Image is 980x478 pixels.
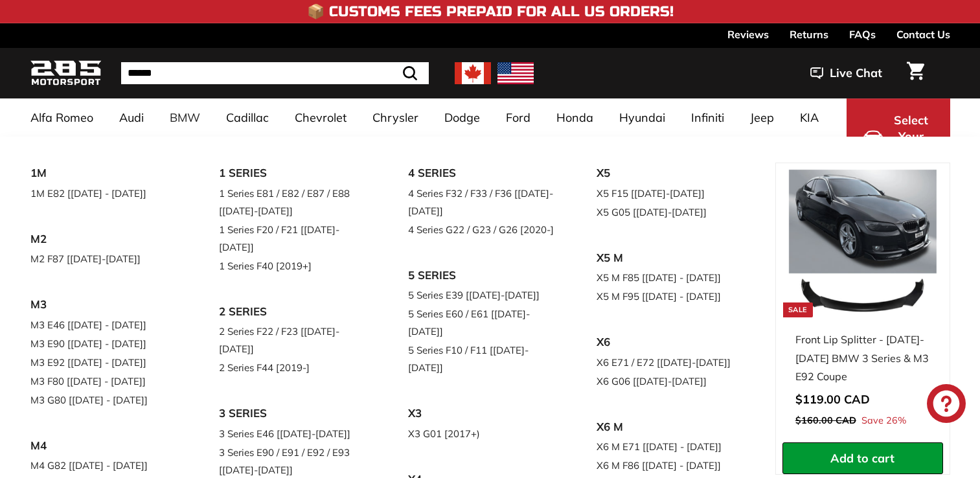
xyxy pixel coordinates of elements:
[359,98,431,137] a: Chrysler
[408,184,561,220] a: 4 Series F32 / F33 / F36 [[DATE]-[DATE]]
[597,268,749,287] a: X5 M F85 [[DATE] - [DATE]]
[30,334,183,353] a: M3 E90 [[DATE] - [DATE]]
[30,58,102,89] img: Logo_285_Motorsport_areodynamics_components
[431,98,493,137] a: Dodge
[830,65,882,82] span: Live Chat
[597,203,749,222] a: X5 G05 [[DATE]-[DATE]]
[795,330,930,386] div: Front Lip Splitter - [DATE]-[DATE] BMW 3 Series & M3 E92 Coupe
[543,98,606,137] a: Honda
[408,163,561,184] a: 4 SERIES
[307,4,674,19] h4: 📦 Customs Fees Prepaid for All US Orders!
[219,163,372,184] a: 1 SERIES
[793,57,899,89] button: Live Chat
[849,23,876,45] a: FAQs
[30,391,183,409] a: M3 G80 [[DATE] - [DATE]]
[219,256,372,275] a: 1 Series F40 [2019+]
[30,249,183,268] a: M2 F87 [[DATE]-[DATE]]
[219,424,372,443] a: 3 Series E46 [[DATE]-[DATE]]
[606,98,678,137] a: Hyundai
[597,456,749,475] a: X6 M F86 [[DATE] - [DATE]]
[30,456,183,475] a: M4 G82 [[DATE] - [DATE]]
[597,247,749,269] a: X5 M
[219,322,372,358] a: 2 Series F22 / F23 [[DATE]-[DATE]]
[408,304,561,341] a: 5 Series E60 / E61 [[DATE]-[DATE]]
[727,23,769,45] a: Reviews
[597,332,749,353] a: X6
[597,287,749,306] a: X5 M F95 [[DATE] - [DATE]]
[408,424,561,443] a: X3 G01 [2017+)
[597,353,749,372] a: X6 E71 / E72 [[DATE]-[DATE]]
[597,416,749,438] a: X6 M
[597,437,749,456] a: X6 M E71 [[DATE] - [DATE]]
[830,451,895,466] span: Add to cart
[408,341,561,377] a: 5 Series F10 / F11 [[DATE]-[DATE]]
[219,403,372,424] a: 3 SERIES
[795,415,856,426] span: $160.00 CAD
[597,184,749,203] a: X5 F15 [[DATE]-[DATE]]
[106,98,157,137] a: Audi
[597,163,749,184] a: X5
[17,98,106,137] a: Alfa Romeo
[219,301,372,323] a: 2 SERIES
[787,98,832,137] a: KIA
[408,286,561,304] a: 5 Series E39 [[DATE]-[DATE]]
[30,435,183,457] a: M4
[408,403,561,424] a: X3
[861,413,906,429] span: Save 26%
[30,353,183,372] a: M3 E92 [[DATE] - [DATE]]
[30,184,183,203] a: 1M E82 [[DATE] - [DATE]]
[30,163,183,184] a: 1M
[493,98,543,137] a: Ford
[282,98,359,137] a: Chevrolet
[408,220,561,239] a: 4 Series G22 / G23 / G26 [2020-]
[896,23,950,45] a: Contact Us
[790,23,828,45] a: Returns
[157,98,213,137] a: BMW
[213,98,282,137] a: Cadillac
[219,184,372,220] a: 1 Series E81 / E82 / E87 / E88 [[DATE]-[DATE]]
[121,62,429,84] input: Search
[783,302,813,317] div: Sale
[219,220,372,256] a: 1 Series F20 / F21 [[DATE]-[DATE]]
[219,358,372,377] a: 2 Series F44 [2019-]
[737,98,787,137] a: Jeep
[923,384,970,426] inbox-online-store-chat: Shopify online store chat
[889,112,933,162] span: Select Your Vehicle
[30,294,183,315] a: M3
[899,51,932,95] a: Cart
[597,372,749,391] a: X6 G06 [[DATE]-[DATE]]
[782,442,943,475] button: Add to cart
[678,98,737,137] a: Infiniti
[795,392,870,407] span: $119.00 CAD
[30,372,183,391] a: M3 F80 [[DATE] - [DATE]]
[30,315,183,334] a: M3 E46 [[DATE] - [DATE]]
[782,163,943,442] a: Sale Front Lip Splitter - [DATE]-[DATE] BMW 3 Series & M3 E92 Coupe Save 26%
[408,265,561,286] a: 5 SERIES
[30,229,183,250] a: M2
